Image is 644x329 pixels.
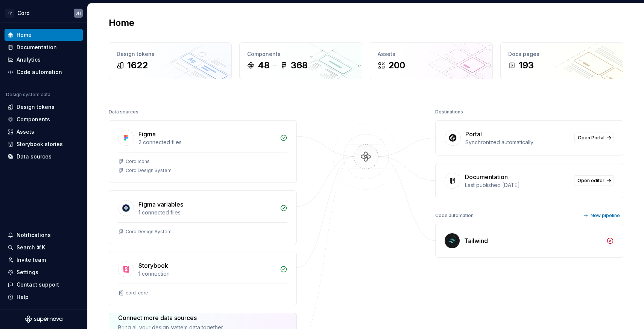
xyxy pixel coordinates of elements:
[17,293,29,301] div: Help
[138,130,156,139] div: Figma
[109,252,297,305] a: Storybook1 connectioncord-core
[578,135,605,141] span: Open Portal
[126,290,148,296] div: cord-core
[17,153,52,160] div: Data sources
[247,50,354,58] div: Components
[5,291,83,303] button: Help
[17,116,50,123] div: Components
[577,178,605,184] span: Open editor
[5,113,83,125] a: Components
[5,54,83,66] a: Analytics
[388,59,405,71] div: 200
[464,236,488,245] div: Tailwind
[17,128,34,136] div: Assets
[5,138,83,150] a: Storybook stories
[465,181,570,189] div: Last published [DATE]
[17,103,55,111] div: Design tokens
[435,107,463,117] div: Destinations
[17,9,30,17] div: Cord
[118,313,224,322] div: Connect more data sources
[370,42,493,79] a: Assets200
[239,42,362,79] a: Components48368
[574,175,614,186] a: Open editor
[2,5,86,21] button: C/CordJH
[519,59,534,71] div: 193
[126,158,150,164] div: Cord Icons
[5,241,83,254] button: Search ⌘K
[126,168,172,174] div: Cord Design System
[5,266,83,278] a: Settings
[17,256,46,264] div: Invite team
[291,59,308,71] div: 368
[109,190,297,244] a: Figma variables1 connected filesCord Design System
[17,269,38,276] div: Settings
[17,31,32,39] div: Home
[500,42,623,79] a: Docs pages193
[109,120,297,183] a: Figma2 connected filesCord IconsCord Design System
[5,279,83,291] button: Contact support
[5,9,14,18] div: C/
[17,281,59,288] div: Contact support
[258,59,270,71] div: 48
[6,92,50,98] div: Design system data
[17,231,51,239] div: Notifications
[138,209,275,216] div: 1 connected files
[25,315,62,323] svg: Supernova Logo
[465,172,508,181] div: Documentation
[117,50,224,58] div: Design tokens
[581,210,623,221] button: New pipeline
[17,56,41,63] div: Analytics
[591,213,620,219] span: New pipeline
[109,42,232,79] a: Design tokens1622
[138,261,168,270] div: Storybook
[5,229,83,241] button: Notifications
[126,229,172,235] div: Cord Design System
[138,200,183,209] div: Figma variables
[109,17,134,29] h2: Home
[378,50,485,58] div: Assets
[138,139,275,146] div: 2 connected files
[127,59,148,71] div: 1622
[5,29,83,41] a: Home
[574,133,614,143] a: Open Portal
[17,68,62,76] div: Code automation
[5,66,83,78] a: Code automation
[17,244,45,251] div: Search ⌘K
[465,139,570,146] div: Synchronized automatically
[109,107,138,117] div: Data sources
[76,10,81,16] div: JH
[465,130,482,139] div: Portal
[5,101,83,113] a: Design tokens
[508,50,615,58] div: Docs pages
[5,126,83,138] a: Assets
[5,254,83,266] a: Invite team
[5,151,83,163] a: Data sources
[435,210,474,221] div: Code automation
[138,270,275,278] div: 1 connection
[17,140,63,148] div: Storybook stories
[5,41,83,53] a: Documentation
[17,44,57,51] div: Documentation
